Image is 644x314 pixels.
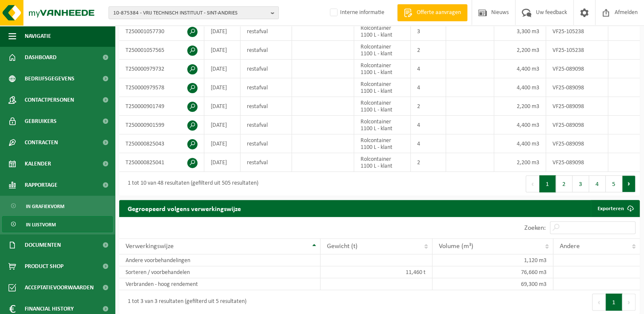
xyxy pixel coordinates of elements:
[539,175,556,192] button: 1
[415,9,463,17] span: Offerte aanvragen
[526,175,539,192] button: Previous
[119,134,204,153] td: T250000825043
[240,78,292,97] td: restafval
[25,132,58,153] span: Contracten
[411,153,446,172] td: 2
[240,116,292,134] td: restafval
[25,256,63,277] span: Product Shop
[123,294,246,310] div: 1 tot 3 van 3 resultaten (gefilterd uit 5 resultaten)
[25,68,74,89] span: Bedrijfsgegevens
[119,97,204,116] td: T250000901749
[411,116,446,134] td: 4
[591,200,639,217] a: Exporteren
[560,243,580,250] span: Andere
[494,97,546,116] td: 2,200 m3
[546,97,608,116] td: VF25-089098
[25,111,57,132] span: Gebruikers
[109,6,279,19] button: 10-875384 - VRIJ TECHNISCH INSTITUUT - SINT-ANDRIES
[494,134,546,153] td: 4,400 m3
[26,198,64,214] span: In grafiekvorm
[240,134,292,153] td: restafval
[119,22,204,41] td: T250001057730
[204,97,240,116] td: [DATE]
[494,41,546,60] td: 2,200 m3
[321,266,432,278] td: 11,460 t
[494,22,546,41] td: 3,300 m3
[432,254,553,266] td: 1,120 m3
[204,22,240,41] td: [DATE]
[411,97,446,116] td: 2
[592,294,606,311] button: Previous
[546,41,608,60] td: VF25-105238
[25,26,51,47] span: Navigatie
[119,116,204,134] td: T250000901599
[327,243,358,250] span: Gewicht (t)
[546,134,608,153] td: VF25-089098
[2,216,113,232] a: In lijstvorm
[119,78,204,97] td: T250000979578
[546,116,608,134] td: VF25-089098
[354,22,411,41] td: Rolcontainer 1100 L - klant
[204,153,240,172] td: [DATE]
[328,6,384,19] label: Interne informatie
[439,243,473,250] span: Volume (m³)
[204,116,240,134] td: [DATE]
[397,4,467,21] a: Offerte aanvragen
[546,60,608,78] td: VF25-089098
[546,153,608,172] td: VF25-089098
[354,153,411,172] td: Rolcontainer 1100 L - klant
[354,41,411,60] td: Rolcontainer 1100 L - klant
[26,217,56,233] span: In lijstvorm
[25,47,57,68] span: Dashboard
[354,78,411,97] td: Rolcontainer 1100 L - klant
[25,174,57,196] span: Rapportage
[204,60,240,78] td: [DATE]
[119,254,321,266] td: Andere voorbehandelingen
[622,294,635,311] button: Next
[494,116,546,134] td: 4,400 m3
[546,78,608,97] td: VF25-089098
[354,97,411,116] td: Rolcontainer 1100 L - klant
[126,243,174,250] span: Verwerkingswijze
[546,22,608,41] td: VF25-105238
[606,175,622,192] button: 5
[25,89,74,111] span: Contactpersonen
[119,200,249,217] h2: Gegroepeerd volgens verwerkingswijze
[556,175,572,192] button: 2
[119,41,204,60] td: T250001057565
[123,176,258,191] div: 1 tot 10 van 48 resultaten (gefilterd uit 505 resultaten)
[240,60,292,78] td: restafval
[411,41,446,60] td: 2
[2,198,113,214] a: In grafiekvorm
[119,278,321,290] td: Verbranden - hoog rendement
[113,7,267,20] span: 10-875384 - VRIJ TECHNISCH INSTITUUT - SINT-ANDRIES
[622,175,635,192] button: Next
[606,294,622,311] button: 1
[204,134,240,153] td: [DATE]
[411,22,446,41] td: 3
[240,41,292,60] td: restafval
[354,116,411,134] td: Rolcontainer 1100 L - klant
[432,278,553,290] td: 69,300 m3
[432,266,553,278] td: 76,660 m3
[25,153,51,174] span: Kalender
[240,22,292,41] td: restafval
[204,78,240,97] td: [DATE]
[25,234,61,256] span: Documenten
[494,60,546,78] td: 4,400 m3
[240,153,292,172] td: restafval
[589,175,606,192] button: 4
[524,225,546,231] label: Zoeken:
[411,78,446,97] td: 4
[494,78,546,97] td: 4,400 m3
[411,60,446,78] td: 4
[354,134,411,153] td: Rolcontainer 1100 L - klant
[119,266,321,278] td: Sorteren / voorbehandelen
[572,175,589,192] button: 3
[354,60,411,78] td: Rolcontainer 1100 L - klant
[119,60,204,78] td: T250000979732
[240,97,292,116] td: restafval
[494,153,546,172] td: 2,200 m3
[204,41,240,60] td: [DATE]
[119,153,204,172] td: T250000825041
